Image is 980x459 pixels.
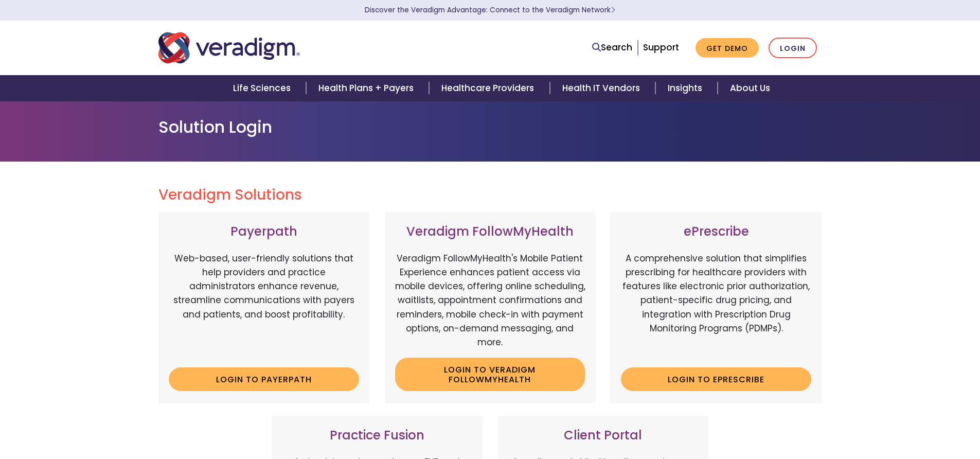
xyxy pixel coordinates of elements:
h2: Veradigm Solutions [158,186,822,204]
a: Get Demo [696,38,759,58]
a: Insights [655,75,718,101]
a: Health Plans + Payers [306,75,429,101]
p: Web-based, user-friendly solutions that help providers and practice administrators enhance revenu... [169,252,359,360]
a: Login to Veradigm FollowMyHealth [395,358,585,391]
img: Veradigm logo [158,31,300,65]
a: Support [643,41,679,54]
p: A comprehensive solution that simplifies prescribing for healthcare providers with features like ... [621,252,811,360]
a: Health IT Vendors [550,75,655,101]
a: About Us [718,75,782,101]
h3: Payerpath [169,224,359,239]
h3: ePrescribe [621,224,811,239]
a: Discover the Veradigm Advantage: Connect to the Veradigm NetworkLearn More [365,5,615,15]
h1: Solution Login [158,117,822,137]
a: Login to Payerpath [169,367,359,391]
h3: Client Portal [508,428,699,443]
p: Veradigm FollowMyHealth's Mobile Patient Experience enhances patient access via mobile devices, o... [395,252,585,349]
h3: Veradigm FollowMyHealth [395,224,585,239]
a: Life Sciences [221,75,306,101]
a: Login to ePrescribe [621,367,811,391]
h3: Practice Fusion [282,428,472,443]
a: Search [592,41,632,55]
a: Healthcare Providers [429,75,549,101]
span: Learn More [611,5,615,15]
a: Login [769,38,817,59]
